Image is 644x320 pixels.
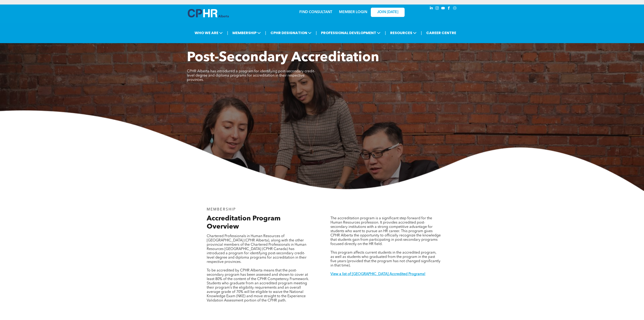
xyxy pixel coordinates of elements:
a: JOIN [DATE] [371,8,405,17]
span: Chartered Professionals in Human Resources of [GEOGRAPHIC_DATA] (CPHR Alberta), along with the ot... [207,234,307,264]
span: WHO WE ARE [193,29,224,37]
span: CPHR DESIGNATION [269,29,313,37]
span: Accreditation Program Overview [207,215,281,230]
span: PROFESSIONAL DEVELOPMENT [320,29,382,37]
li: | [227,28,228,37]
span: The accreditation program is a significant step forward for the Human Resources profession. It pr... [330,217,441,246]
span: This program affects current students in the accredited program, as well as students who graduate... [330,251,440,267]
a: View a list of [GEOGRAPHIC_DATA] Accredited Programs! [330,272,425,276]
a: FIND CONSULTANT [299,10,332,14]
span: Post-Secondary Accreditation [187,51,379,65]
a: MEMBER LOGIN [339,10,367,14]
li: | [385,28,386,37]
a: linkedin [429,6,434,12]
span: MEMBERSHIP [231,29,262,37]
a: facebook [447,6,451,12]
li: | [316,28,317,37]
li: | [265,28,266,37]
span: RESOURCES [389,29,418,37]
span: To be accredited by CPHR Alberta means that the post-secondary program has been assessed and show... [207,269,309,302]
span: MEMBERSHIP [207,208,236,211]
span: CPHR Alberta has introduced a program for identifying post-secondary credit-level degree and dipl... [187,70,315,82]
li: | [421,28,422,37]
a: Social network [452,6,457,12]
img: A blue and white logo for cp alberta [188,9,229,17]
span: JOIN [DATE] [377,10,398,14]
a: CAREER CENTRE [425,29,458,37]
a: instagram [435,6,440,12]
a: youtube [441,6,446,12]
